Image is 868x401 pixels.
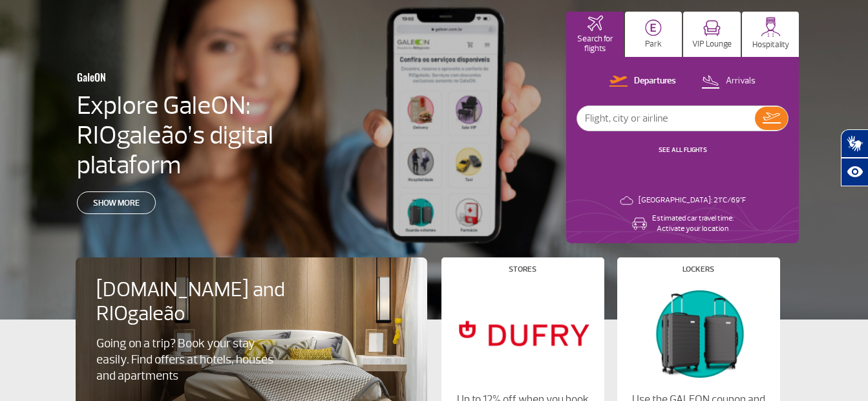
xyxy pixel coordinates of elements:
p: [GEOGRAPHIC_DATA]: 21°C/69°F [639,195,746,206]
button: VIP Lounge [683,12,741,57]
a: [DOMAIN_NAME] and RIOgaleãoGoing on a trip? Book your stay easily. Find offers at hotels, houses ... [96,278,407,384]
button: Search for flights [566,12,624,57]
button: Abrir tradutor de língua de sinais. [841,129,868,158]
input: Flight, city or airline [577,106,755,131]
button: SEE ALL FLIGHTS [655,145,711,155]
p: Search for flights [573,34,617,54]
button: Departures [606,73,680,90]
h4: Lockers [683,266,714,273]
button: Arrivals [697,73,759,90]
p: Arrivals [726,75,756,87]
p: Estimated car travel time: Activate your location [652,213,734,234]
a: SEE ALL FLIGHTS [659,146,707,154]
button: Abrir recursos assistivos. [841,158,868,186]
img: airplaneHomeActive.svg [587,16,603,31]
img: Lockers [628,283,768,383]
div: Plugin de acessibilidade da Hand Talk. [841,129,868,186]
img: hospitality.svg [761,17,781,37]
h4: [DOMAIN_NAME] and RIOgaleão [96,278,302,326]
img: carParkingHome.svg [645,19,662,36]
h3: GaleON [77,63,293,91]
p: Hospitality [752,40,789,50]
button: Park [625,12,683,57]
h4: Stores [509,266,536,273]
a: Show more [77,191,156,214]
p: VIP Lounge [692,39,732,49]
button: Hospitality [742,12,799,57]
img: Stores [452,283,593,383]
p: Departures [634,75,676,87]
img: vipRoom.svg [703,20,721,36]
p: Park [645,39,662,49]
p: Going on a trip? Book your stay easily. Find offers at hotels, houses and apartments [96,336,280,384]
h4: Explore GaleON: RIOgaleão’s digital plataform [77,91,356,180]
